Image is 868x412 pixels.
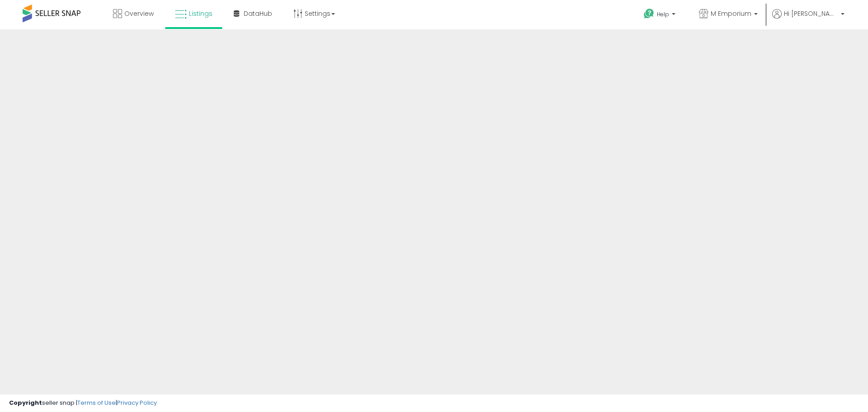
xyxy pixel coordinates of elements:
strong: Copyright [9,398,42,407]
span: Help [657,10,669,18]
div: seller snap | | [9,399,157,407]
a: Terms of Use [77,398,116,407]
span: DataHub [244,9,272,18]
i: Get Help [643,8,655,19]
a: Hi [PERSON_NAME] [772,9,844,29]
a: Help [637,1,684,29]
span: M Emporium [711,9,751,18]
span: Hi [PERSON_NAME] [784,9,838,18]
a: Privacy Policy [117,398,157,407]
span: Overview [124,9,154,18]
span: Listings [189,9,212,18]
